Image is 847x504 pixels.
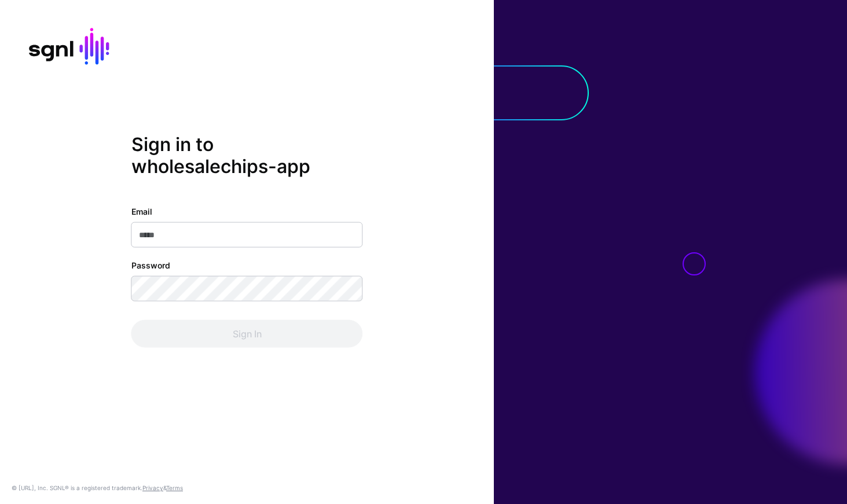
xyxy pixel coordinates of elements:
[131,259,170,271] label: Password
[131,205,152,218] label: Email
[12,483,183,492] div: © [URL], Inc. SGNL® is a registered trademark. &
[142,484,163,491] a: Privacy
[131,133,363,178] h2: Sign in to wholesalechips-app
[166,484,183,491] a: Terms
